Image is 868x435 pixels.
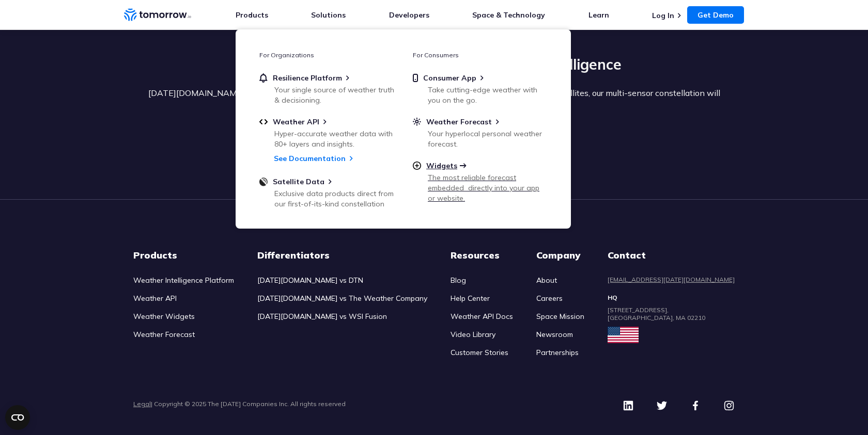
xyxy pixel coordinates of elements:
[257,294,427,303] a: [DATE][DOMAIN_NAME] vs The Weather Company
[274,128,395,149] div: Hyper-accurate weather data with 80+ layers and insights.
[451,312,513,321] a: Weather API Docs
[273,117,319,126] span: Weather API
[608,294,735,302] dt: HQ
[413,73,418,83] img: mobile.svg
[426,117,492,126] span: Weather Forecast
[588,10,609,20] a: Learn
[423,73,476,83] span: Consumer App
[608,327,639,343] img: usa flag
[608,249,735,262] dt: Contact
[451,348,508,357] a: Customer Stories
[274,154,346,163] a: See Documentation
[426,161,457,170] span: Widgets
[652,11,674,20] a: Log In
[5,405,30,430] button: Open CMP widget
[274,188,395,209] div: Exclusive data products direct from our first-of-its-kind constellation
[623,400,634,411] img: Linkedin
[133,249,234,262] h3: Products
[451,249,513,262] h3: Resources
[274,85,395,105] div: Your single source of weather truth & decisioning.
[608,276,735,283] a: [EMAIL_ADDRESS][DATE][DOMAIN_NAME]
[428,85,548,105] div: Take cutting-edge weather with you on the go.
[389,10,429,20] a: Developers
[259,117,268,126] img: api.svg
[273,177,324,186] span: Satellite Data
[536,249,584,262] h3: Company
[656,400,668,411] img: Twitter
[536,330,573,339] a: Newsroom
[536,294,563,303] a: Careers
[257,276,363,285] a: [DATE][DOMAIN_NAME] vs DTN
[257,249,427,262] h3: Differentiators
[413,117,421,126] img: sun.svg
[536,312,584,321] a: Space Mission
[413,73,547,103] a: Consumer AppTake cutting-edge weather with you on the go.
[536,276,557,285] a: About
[257,312,387,321] a: [DATE][DOMAIN_NAME] vs WSI Fusion
[428,128,548,149] div: Your hyperlocal personal weather forecast.
[608,306,735,321] dd: [STREET_ADDRESS], [GEOGRAPHIC_DATA], MA 02210
[428,172,548,203] div: The most reliable forecast embedded directly into your app or website.
[133,312,195,321] a: Weather Widgets
[451,294,490,303] a: Help Center
[133,330,195,339] a: Weather Forecast
[413,117,547,147] a: Weather ForecastYour hyperlocal personal weather forecast.
[259,177,268,186] img: satellite-data-menu.png
[133,400,346,408] p: | Copyright © 2025 The [DATE] Companies Inc. All rights reserved
[536,348,579,357] a: Partnerships
[687,6,744,24] a: Get Demo
[451,276,466,285] a: Blog
[690,400,701,411] img: Facebook
[133,294,177,303] a: Weather API
[236,10,268,20] a: Products
[311,10,346,20] a: Solutions
[259,177,394,207] a: Satellite DataExclusive data products direct from our first-of-its-kind constellation
[124,87,744,111] p: [DATE][DOMAIN_NAME]’s Pathfinders are just the beginning. Combined with radar and sounder-equppie...
[472,10,545,20] a: Space & Technology
[413,161,547,201] a: WidgetsThe most reliable forecast embedded directly into your app or website.
[451,330,495,339] a: Video Library
[259,117,394,147] a: Weather APIHyper-accurate weather data with 80+ layers and insights.
[273,73,342,83] span: Resilience Platform
[723,400,735,411] img: Instagram
[259,73,268,83] img: bell.svg
[259,51,394,59] h3: For Organizations
[124,55,744,74] h2: Get The World’s Most Advanced Weather Intelligence
[413,51,547,59] h3: For Consumers
[133,276,234,285] a: Weather Intelligence Platform
[259,73,394,103] a: Resilience PlatformYour single source of weather truth & decisioning.
[608,249,735,321] dl: contact details
[413,161,421,170] img: plus-circle.svg
[124,7,191,23] a: Home link
[133,400,151,408] a: Legal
